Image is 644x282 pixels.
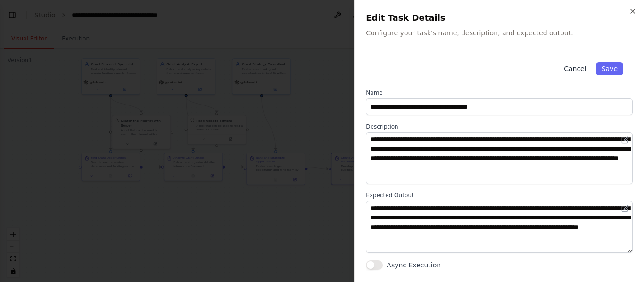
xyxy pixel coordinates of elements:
button: Open in editor [619,203,631,214]
p: Configure your task's name, description, and expected output. [366,28,633,38]
label: Async Execution [387,260,441,270]
button: Open in editor [619,134,631,145]
label: Expected Output [366,192,633,199]
label: Description [366,123,633,130]
button: Cancel [558,62,592,75]
button: Save [596,62,623,75]
label: Name [366,89,633,97]
h2: Edit Task Details [366,11,633,24]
